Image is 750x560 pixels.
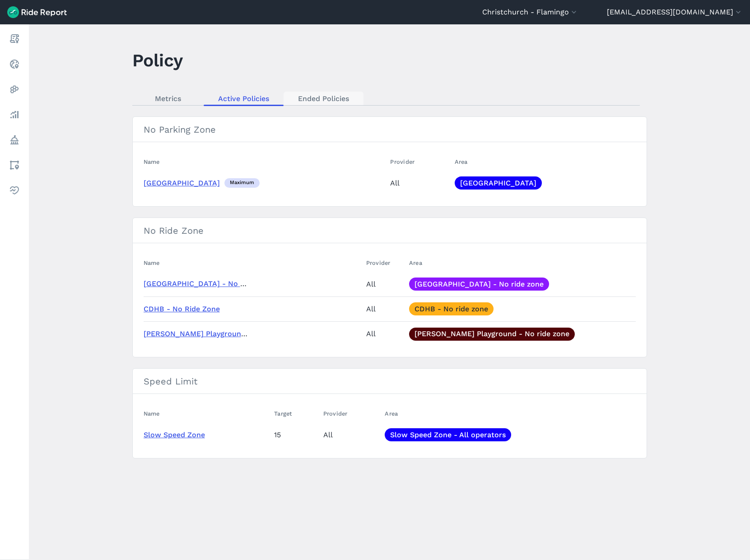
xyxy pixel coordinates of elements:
a: Areas [6,157,23,173]
td: 15 [270,422,320,447]
a: Realtime [6,56,23,72]
th: Area [405,254,636,272]
div: All [366,278,402,291]
a: [GEOGRAPHIC_DATA] [455,176,542,190]
h1: Policy [132,48,183,73]
a: Ended Policies [284,92,363,105]
th: Area [381,405,635,422]
h3: No Parking Zone [133,117,647,142]
div: All [366,327,402,340]
th: Target [270,405,320,422]
div: All [323,428,378,441]
div: All [366,302,402,315]
a: Slow Speed Zone [144,430,205,439]
th: Provider [387,153,451,171]
div: maximum [224,178,260,188]
a: [GEOGRAPHIC_DATA] - No Ride Zone [144,279,275,288]
a: Active Policies [204,92,284,105]
a: Metrics [132,92,204,105]
th: Name [144,153,387,171]
a: CDHB - No Ride Zone [144,305,220,313]
a: Analyze [6,106,23,123]
th: Provider [363,254,405,272]
th: Name [144,254,363,272]
a: [PERSON_NAME] Playground - No Ride Zone [144,329,301,338]
th: Name [144,405,271,422]
th: Provider [320,405,382,422]
h3: No Ride Zone [133,218,647,243]
img: Ride Report [7,6,67,18]
button: [EMAIL_ADDRESS][DOMAIN_NAME] [607,7,743,18]
div: All [390,176,447,190]
h3: Speed Limit [133,369,647,394]
a: [GEOGRAPHIC_DATA] - No ride zone [409,278,549,291]
a: Policy [6,132,23,148]
a: Report [6,31,23,47]
a: CDHB - No ride zone [409,302,494,315]
a: Heatmaps [6,81,23,97]
a: [PERSON_NAME] Playground - No ride zone [409,328,575,341]
button: Christchurch - Flamingo [482,7,578,18]
a: Health [6,182,23,199]
th: Area [451,153,636,171]
a: Slow Speed Zone - All operators [385,428,511,441]
a: [GEOGRAPHIC_DATA] [144,179,220,187]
